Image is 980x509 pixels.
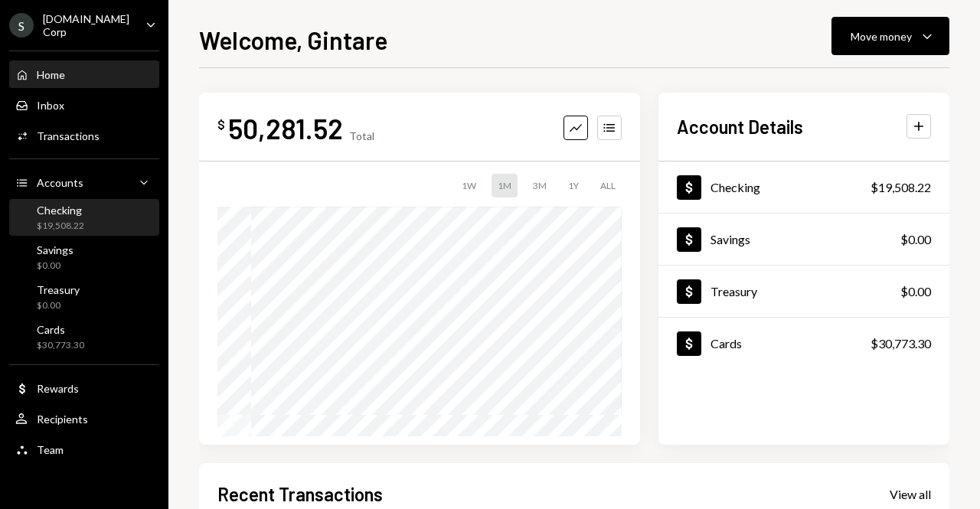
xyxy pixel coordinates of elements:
[37,299,80,312] div: $0.00
[37,259,73,272] div: $0.00
[37,204,84,217] div: Checking
[217,117,225,132] div: $
[9,374,159,402] a: Rewards
[710,284,757,299] div: Treasury
[9,60,159,88] a: Home
[527,174,553,197] div: 3M
[37,220,84,233] div: $19,508.22
[710,232,750,246] div: Savings
[710,180,760,194] div: Checking
[890,485,931,502] a: View all
[9,436,159,463] a: Team
[871,334,931,353] div: $30,773.30
[456,174,482,197] div: 1W
[492,174,518,197] div: 1M
[9,318,159,355] a: Cards$30,773.30
[37,129,100,142] div: Transactions
[37,323,84,336] div: Cards
[900,282,931,301] div: $0.00
[594,174,622,197] div: ALL
[349,129,374,142] div: Total
[890,487,931,502] div: View all
[658,162,949,213] a: Checking$19,508.22
[37,99,64,112] div: Inbox
[37,339,84,352] div: $30,773.30
[710,336,742,351] div: Cards
[9,405,159,432] a: Recipients
[37,413,88,426] div: Recipients
[9,239,159,276] a: Savings$0.00
[831,17,949,55] button: Move money
[658,214,949,265] a: Savings$0.00
[37,443,64,456] div: Team
[900,230,931,249] div: $0.00
[37,68,65,81] div: Home
[9,13,34,38] div: S
[9,199,159,236] a: Checking$19,508.22
[9,168,159,196] a: Accounts
[677,114,803,139] h2: Account Details
[37,283,80,296] div: Treasury
[658,318,949,369] a: Cards$30,773.30
[562,174,585,197] div: 1Y
[37,176,83,189] div: Accounts
[9,122,159,149] a: Transactions
[9,279,159,315] a: Treasury$0.00
[37,243,73,256] div: Savings
[37,382,79,395] div: Rewards
[851,28,912,44] div: Move money
[43,12,133,38] div: [DOMAIN_NAME] Corp
[199,24,387,55] h1: Welcome, Gintare
[217,481,383,507] h2: Recent Transactions
[228,111,343,145] div: 50,281.52
[871,178,931,197] div: $19,508.22
[9,91,159,119] a: Inbox
[658,266,949,317] a: Treasury$0.00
